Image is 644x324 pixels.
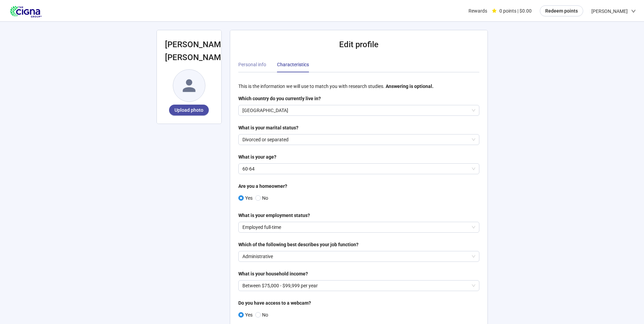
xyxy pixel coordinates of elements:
div: Which country do you currently live in? [238,95,321,102]
strong: Answering is optional. [386,84,434,89]
p: Between $75,000 - $99,999 per year [242,281,469,291]
span: Upload photo [174,106,203,114]
button: Redeem points [540,5,583,16]
p: Administrative [242,251,469,262]
div: Personal info [238,61,266,68]
div: Do you have access to a webcam? [238,299,311,307]
div: What is your employment status? [238,212,310,219]
p: Employed full-time [242,222,469,232]
span: star [492,8,497,13]
div: What is your marital status? [238,124,298,131]
span: Upload photo [169,107,209,113]
button: Upload photo [169,105,209,115]
p: Yes [245,194,253,202]
div: What is your age? [238,153,276,161]
p: Yes [245,311,253,319]
span: Redeem points [545,7,578,15]
div: Are you a homeowner? [238,182,287,190]
p: [GEOGRAPHIC_DATA] [242,105,469,115]
span: [PERSON_NAME] [591,0,628,22]
h2: [PERSON_NAME] [PERSON_NAME] [165,38,213,64]
p: No [262,311,268,319]
p: 60-64 [242,164,469,174]
div: Which of the following best describes your job function? [238,241,358,248]
p: No [262,194,268,202]
h2: Edit profile [238,38,479,51]
div: What is your household income? [238,270,308,277]
span: down [631,9,636,14]
p: This is the information we will use to match you with research studies. [238,83,479,90]
p: Divorced or separated [242,134,469,145]
div: Characteristics [277,61,309,68]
